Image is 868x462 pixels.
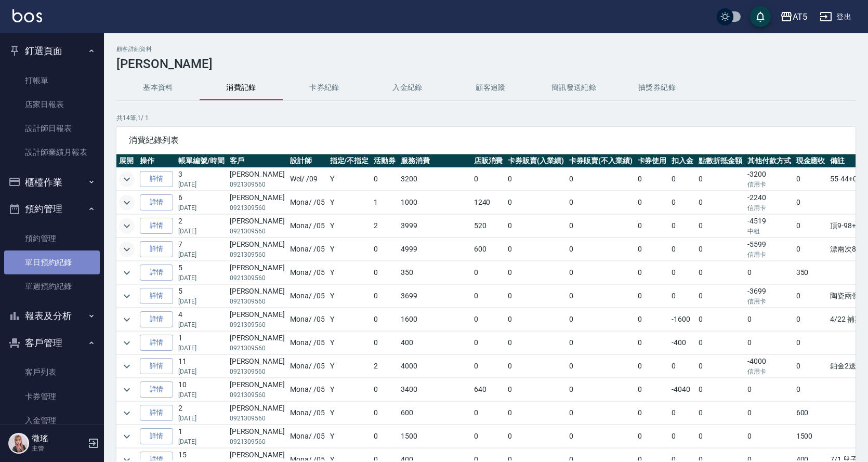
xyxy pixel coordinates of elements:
p: 0921309560 [230,390,285,400]
button: expand row [119,265,135,281]
a: 詳情 [140,358,173,374]
td: 0 [669,355,696,378]
a: 詳情 [140,171,173,187]
th: 服務消費 [398,154,471,168]
td: -4040 [669,378,696,401]
td: 0 [505,261,567,284]
button: expand row [119,359,135,374]
p: 信用卡 [747,180,791,189]
td: 0 [696,355,745,378]
td: 3 [176,168,227,191]
td: 0 [696,261,745,284]
td: 1 [176,332,227,354]
th: 卡券販賣(入業績) [505,154,567,168]
p: [DATE] [178,180,225,189]
td: 0 [567,308,635,331]
td: -2240 [745,191,794,214]
a: 預約管理 [4,227,100,250]
td: Y [327,285,372,308]
td: [PERSON_NAME] [227,261,287,284]
td: 0 [505,215,567,237]
button: 卡券紀錄 [283,75,366,100]
td: 1000 [398,191,471,214]
td: 0 [371,238,398,261]
td: 0 [635,308,669,331]
td: 0 [505,308,567,331]
td: 0 [635,215,669,237]
a: 卡券管理 [4,385,100,408]
td: 0 [696,285,745,308]
button: expand row [119,312,135,327]
td: 10 [176,378,227,401]
h3: [PERSON_NAME] [116,57,856,71]
td: 0 [794,308,828,331]
button: expand row [119,218,135,234]
td: 1 [371,191,398,214]
td: 0 [745,332,794,354]
td: 7 [176,238,227,261]
button: save [750,6,771,27]
td: [PERSON_NAME] [227,402,287,425]
p: 0921309560 [230,437,285,446]
button: 抽獎券紀錄 [615,75,699,100]
td: 0 [567,238,635,261]
td: 0 [794,378,828,401]
p: 主管 [32,444,85,453]
td: 0 [471,402,506,425]
td: Mona / /05 [287,191,327,214]
p: 0921309560 [230,273,285,283]
td: 0 [505,191,567,214]
a: 詳情 [140,381,173,398]
td: 0 [696,168,745,191]
td: 0 [371,285,398,308]
td: -4000 [745,355,794,378]
button: 簡訊發送紀錄 [532,75,615,100]
button: 報表及分析 [4,302,100,329]
td: 0 [635,425,669,448]
td: [PERSON_NAME] [227,378,287,401]
td: 0 [567,355,635,378]
a: 設計師業績月報表 [4,140,100,164]
td: 0 [696,402,745,425]
td: 3400 [398,378,471,401]
td: 0 [669,402,696,425]
td: 0 [471,285,506,308]
span: 消費紀錄列表 [129,135,843,146]
td: 0 [471,425,506,448]
td: 0 [794,215,828,237]
td: 1240 [471,191,506,214]
td: 0 [669,215,696,237]
td: 11 [176,355,227,378]
p: [DATE] [178,320,225,329]
td: 0 [696,215,745,237]
td: [PERSON_NAME] [227,285,287,308]
td: 0 [635,261,669,284]
td: -4519 [745,215,794,237]
td: 2 [371,215,398,237]
td: Y [327,191,372,214]
td: Y [327,332,372,354]
td: [PERSON_NAME] [227,215,287,237]
td: 2 [371,355,398,378]
td: Y [327,215,372,237]
td: 4999 [398,238,471,261]
p: [DATE] [178,273,225,283]
a: 詳情 [140,335,173,351]
td: 0 [635,378,669,401]
td: 0 [567,425,635,448]
td: 520 [471,215,506,237]
td: 0 [635,285,669,308]
td: 0 [371,332,398,354]
td: Mona / /05 [287,308,327,331]
td: 0 [669,425,696,448]
a: 詳情 [140,288,173,304]
th: 卡券使用 [635,154,669,168]
td: 0 [371,261,398,284]
td: 400 [398,332,471,354]
button: 預約管理 [4,195,100,222]
td: 0 [567,168,635,191]
td: 0 [669,168,696,191]
button: 登出 [816,7,856,27]
td: 600 [398,402,471,425]
td: 0 [505,168,567,191]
